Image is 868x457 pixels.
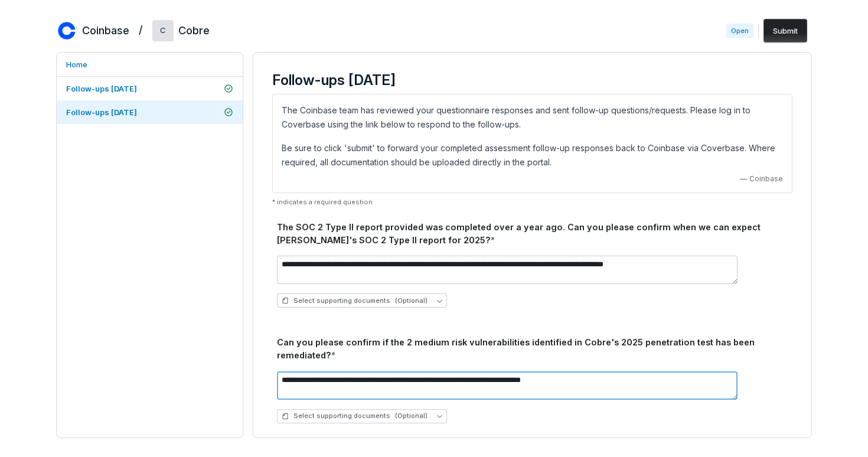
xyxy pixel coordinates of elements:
h2: / [139,20,143,38]
div: Can you please confirm if the 2 medium risk vulnerabilities identified in Cobre's 2025 penetratio... [277,336,788,362]
h3: Follow-ups [DATE] [272,71,792,89]
span: Follow-ups [DATE] [66,84,137,93]
a: Home [57,53,243,76]
span: Select supporting documents [282,412,428,420]
h2: Cobre [178,23,210,38]
span: Follow-ups [DATE] [66,107,137,117]
span: (Optional) [395,296,428,305]
a: Follow-ups [DATE] [57,77,243,100]
span: Open [726,24,753,38]
a: Follow-ups [DATE] [57,100,243,124]
h2: Coinbase [82,23,129,38]
span: Coinbase [749,174,783,184]
p: * indicates a required question [272,198,792,207]
div: The SOC 2 Type II report provided was completed over a year ago. Can you please confirm when we c... [277,221,788,247]
span: Select supporting documents [282,296,428,305]
span: (Optional) [395,412,428,420]
p: The Coinbase team has reviewed your questionnaire responses and sent follow-up questions/requests... [282,103,783,132]
button: Submit [763,19,807,43]
p: Be sure to click 'submit' to forward your completed assessment follow-up responses back to Coinba... [282,141,783,169]
span: — [740,174,747,184]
